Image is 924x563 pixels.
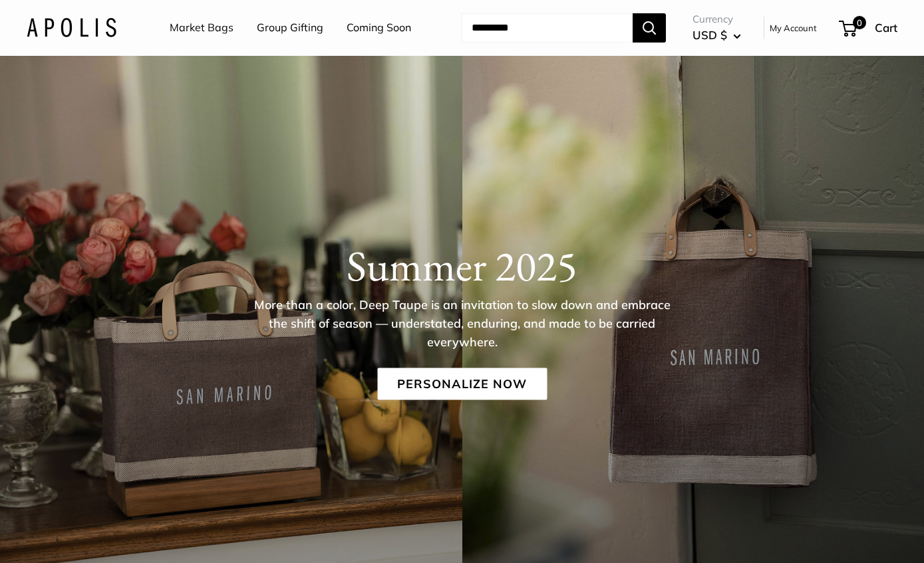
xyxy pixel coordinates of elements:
[770,20,817,36] a: My Account
[461,13,633,43] input: Search...
[27,18,116,37] img: Apolis
[840,17,897,39] a: 0 Cart
[693,25,741,46] button: USD $
[246,296,679,352] p: More than a color, Deep Taupe is an invitation to slow down and embrace the shift of season — und...
[853,16,866,29] span: 0
[257,18,323,38] a: Group Gifting
[693,10,741,29] span: Currency
[347,18,411,38] a: Coming Soon
[377,368,547,400] a: Personalize Now
[27,241,897,291] h1: Summer 2025
[875,21,897,35] span: Cart
[170,18,233,38] a: Market Bags
[693,28,727,42] span: USD $
[633,13,666,43] button: Search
